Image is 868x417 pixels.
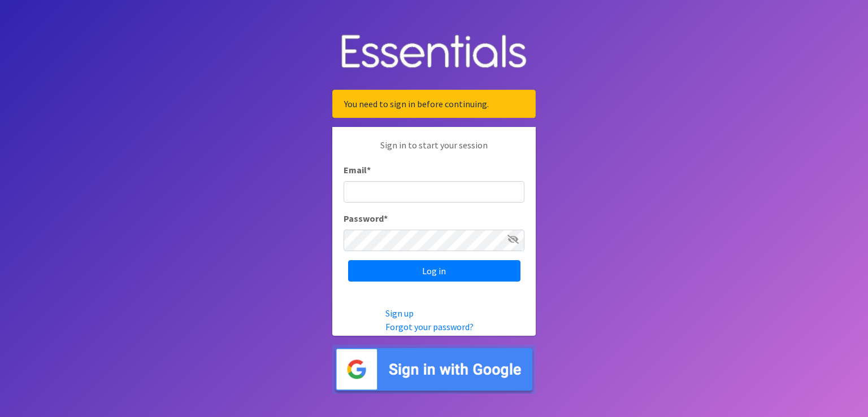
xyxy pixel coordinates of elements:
input: Log in [348,260,520,282]
abbr: required [384,213,388,224]
img: Sign in with Google [332,345,536,394]
p: Sign in to start your session [344,138,524,163]
a: Sign up [385,308,414,319]
img: Human Essentials [332,23,536,81]
div: You need to sign in before continuing. [332,90,536,118]
a: Forgot your password? [385,321,474,332]
label: Email [344,163,371,177]
label: Password [344,212,388,225]
abbr: required [367,164,371,175]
